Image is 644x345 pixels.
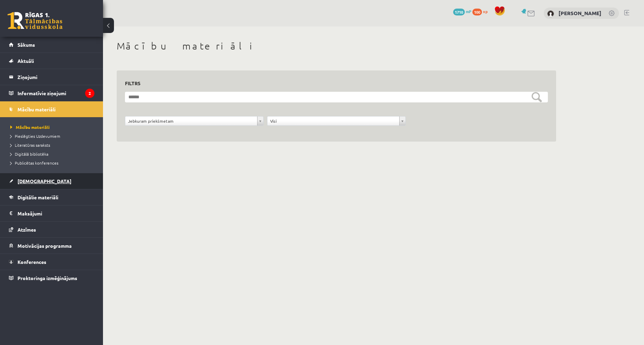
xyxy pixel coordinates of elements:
span: Mācību materiāli [18,106,56,112]
img: Ingvars Gailis [547,10,554,17]
span: Sākums [18,42,35,48]
span: Konferences [18,259,46,265]
span: Digitālie materiāli [18,194,58,200]
legend: Ziņojumi [18,69,94,85]
a: Maksājumi [9,205,94,221]
a: Aktuāli [9,53,94,69]
a: Jebkuram priekšmetam [125,116,263,125]
a: [DEMOGRAPHIC_DATA] [9,173,94,189]
span: Atzīmes [18,226,36,233]
span: Literatūras saraksts [10,142,50,148]
h1: Mācību materiāli [117,40,556,52]
span: Pieslēgties Uzdevumiem [10,133,60,139]
span: Aktuāli [18,58,34,64]
span: 100 [472,9,482,15]
span: Jebkuram priekšmetam [128,116,254,125]
a: Rīgas 1. Tālmācības vidusskola [8,12,62,29]
a: Atzīmes [9,222,94,237]
legend: Informatīvie ziņojumi [18,85,94,101]
span: 1710 [453,9,465,15]
a: Proktoringa izmēģinājums [9,270,94,286]
span: xp [483,9,487,14]
span: Publicētas konferences [10,160,58,166]
a: Pieslēgties Uzdevumiem [10,133,96,139]
a: Motivācijas programma [9,238,94,254]
h3: Filtrs [125,79,540,88]
a: Mācību materiāli [10,124,96,130]
a: Digitālā bibliotēka [10,151,96,157]
legend: Maksājumi [18,205,94,221]
span: mP [466,9,471,14]
span: Digitālā bibliotēka [10,151,48,157]
a: Ziņojumi [9,69,94,85]
span: Motivācijas programma [18,243,72,249]
span: [DEMOGRAPHIC_DATA] [18,178,71,184]
a: 100 xp [472,9,491,14]
span: Mācību materiāli [10,124,50,130]
a: [PERSON_NAME] [559,10,601,16]
a: Literatūras saraksts [10,142,96,148]
span: Visi [270,116,396,125]
span: Proktoringa izmēģinājums [18,275,77,281]
a: Digitālie materiāli [9,189,94,205]
a: Sākums [9,37,94,53]
a: 1710 mP [453,9,471,14]
a: Informatīvie ziņojumi2 [9,85,94,101]
a: Visi [267,116,405,125]
i: 2 [85,89,94,98]
a: Mācību materiāli [9,101,94,117]
a: Konferences [9,254,94,270]
a: Publicētas konferences [10,160,96,166]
